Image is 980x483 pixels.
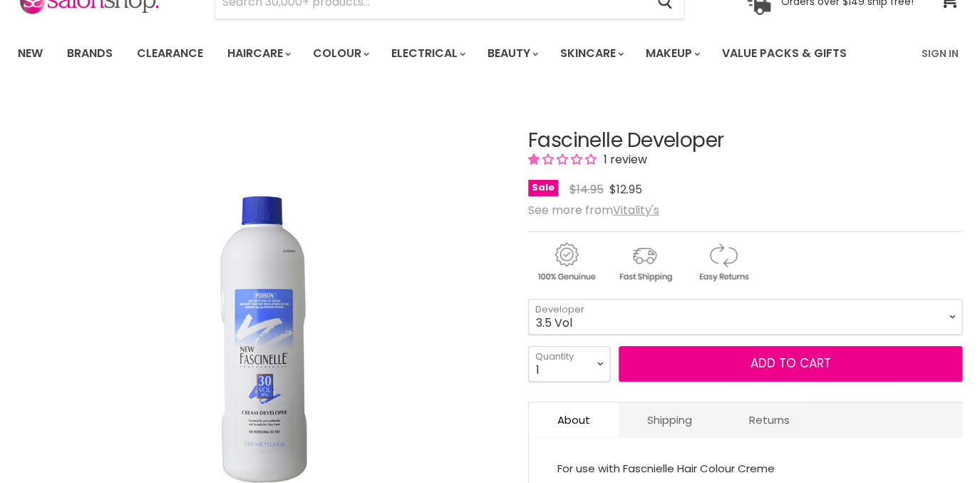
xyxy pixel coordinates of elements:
a: Shipping [619,402,721,437]
a: Electrical [381,39,474,68]
a: New [7,39,53,68]
a: Skincare [550,39,632,68]
a: Value Packs & Gifts [711,39,857,68]
span: $12.95 [609,181,642,198]
span: See more from [528,202,659,218]
span: 1.00 stars [528,151,599,168]
a: Vitality's [613,202,659,218]
ul: Main menu [7,33,885,74]
a: Returns [721,402,818,437]
a: Makeup [635,39,708,68]
span: Add to cart [750,355,830,372]
h1: Fascinelle Developer [528,130,963,152]
button: Add to cart [619,346,963,382]
a: Brands [56,39,123,68]
img: returns.gif [685,240,760,284]
img: shipping.gif [607,240,682,284]
select: Quantity [528,346,610,382]
span: 1 review [599,151,647,168]
a: About [529,402,619,437]
a: Sign In [913,39,967,68]
span: Sale [528,180,558,196]
img: genuine.gif [528,240,604,284]
a: Beauty [477,39,547,68]
a: Colour [302,39,378,68]
span: $14.95 [569,181,604,198]
a: Haircare [217,39,299,68]
a: Clearance [126,39,214,68]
